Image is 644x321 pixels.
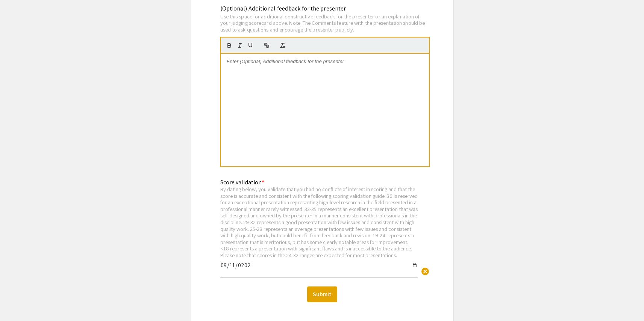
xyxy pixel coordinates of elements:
[220,262,418,275] input: Type Here
[220,5,346,12] mat-label: (Optional) Additional feedback for the presenter
[418,264,433,279] button: Clear
[6,287,32,315] iframe: Chat
[220,178,264,186] mat-label: Score validation
[421,267,430,276] span: cancel
[307,286,337,302] button: Submit
[220,13,430,33] div: Use this space for additional constructive feedback for the presenter or an explanation of your j...
[220,186,418,259] div: By dating below, you validate that you had no conflicts of interest in scoring and that the score...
